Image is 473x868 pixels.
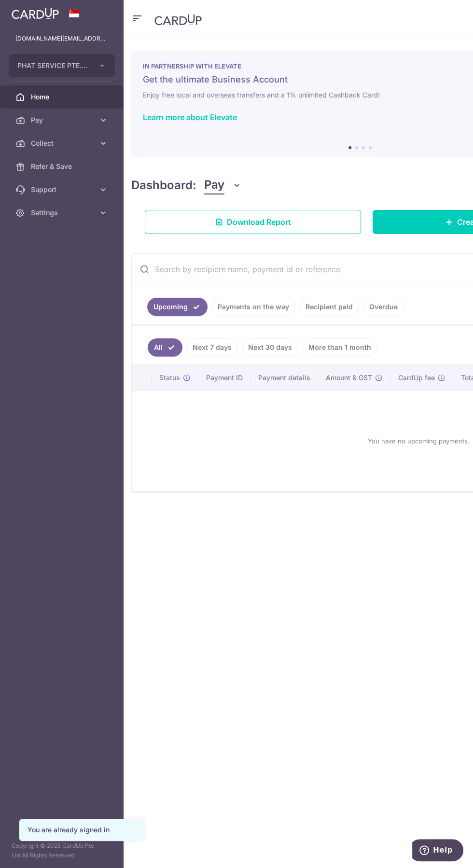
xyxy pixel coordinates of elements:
span: Amount & GST [326,373,372,383]
span: Support [31,185,95,194]
span: Settings [31,208,95,218]
a: Payments on the way [211,298,295,316]
a: Download Report [145,210,361,234]
span: Pay [204,176,224,194]
span: Refer & Save [31,162,95,171]
button: Pay [204,176,241,194]
a: Learn more about Elevate [143,112,237,122]
h4: Dashboard: [131,177,196,194]
img: CardUp [12,8,59,19]
span: CardUp fee [398,373,435,383]
a: Overdue [363,298,404,316]
th: Payment details [250,365,318,390]
iframe: Opens a widget where you can find more information [412,839,463,863]
a: Next 7 days [186,338,238,357]
span: Home [31,92,95,102]
a: Upcoming [147,298,208,316]
span: PHAT SERVICE PTE. LTD. [17,61,89,70]
a: All [148,338,182,357]
a: More than 1 month [302,338,377,357]
img: CardUp [154,14,202,26]
span: Pay [31,115,95,125]
span: Collect [31,138,95,148]
p: [DOMAIN_NAME][EMAIL_ADDRESS][DOMAIN_NAME] [15,34,108,43]
a: Next 30 days [242,338,298,357]
span: Download Report [227,216,291,228]
a: Recipient paid [299,298,359,316]
div: You are already signed in [28,825,135,835]
button: PHAT SERVICE PTE. LTD. [9,54,115,77]
th: Payment ID [198,365,250,390]
span: Status [159,373,180,383]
